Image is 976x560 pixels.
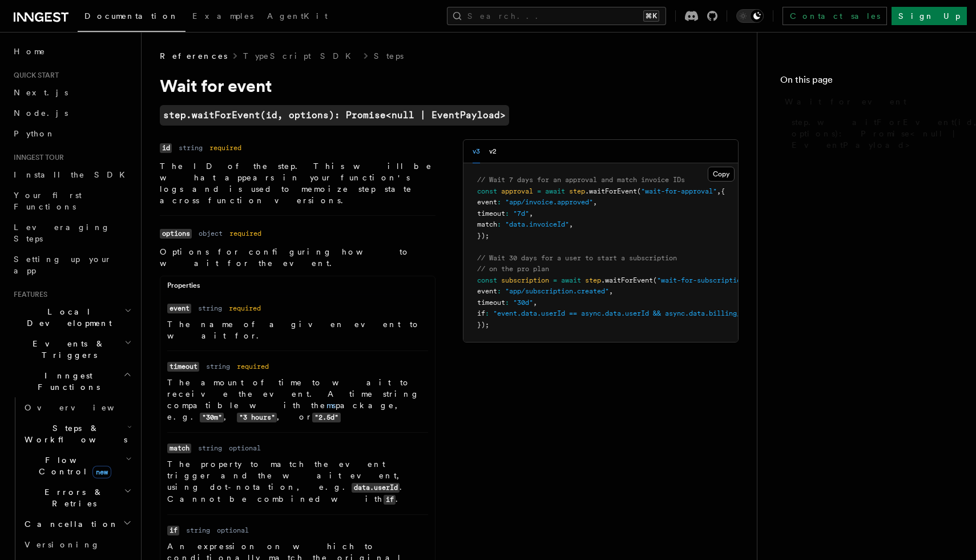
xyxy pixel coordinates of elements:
kbd: ⌘K [643,10,659,22]
span: "app/subscription.created" [505,287,609,295]
span: step [569,187,585,195]
span: : [497,287,501,295]
code: event [167,304,191,313]
span: Steps & Workflows [20,422,127,445]
span: Errors & Retries [20,486,124,509]
a: Contact sales [783,7,887,25]
span: Features [9,290,47,299]
span: match [477,220,497,228]
a: Next.js [9,82,134,103]
span: }); [477,232,489,240]
a: Sign Up [892,7,967,25]
dd: string [206,362,230,371]
a: Node.js [9,103,134,123]
button: v2 [489,140,497,163]
button: Cancellation [20,514,134,534]
code: "30m" [200,413,224,422]
code: id [160,143,172,153]
h4: On this page [780,73,953,91]
span: timeout [477,299,505,307]
span: Inngest Functions [9,370,123,393]
span: subscription [501,276,549,284]
span: Flow Control [20,454,126,477]
code: if [167,526,179,535]
p: Options for configuring how to wait for the event. [160,246,435,269]
code: step.waitForEvent(id, options): Promise<null | EventPayload> [160,105,509,126]
span: , [609,287,613,295]
span: Setting up your app [14,255,112,275]
span: // Wait 7 days for an approval and match invoice IDs [477,176,685,184]
a: Documentation [78,3,185,32]
span: new [92,466,111,478]
a: Your first Functions [9,185,134,217]
span: = [537,187,541,195]
span: await [561,276,581,284]
span: timeout [477,210,505,217]
span: Quick start [9,71,59,80]
a: step.waitForEvent(id, options): Promise<null | EventPayload> [787,112,953,155]
code: data.userId [352,483,400,493]
span: AgentKit [267,11,328,21]
span: ( [637,187,641,195]
span: : [497,198,501,206]
span: Leveraging Steps [14,223,110,243]
span: Python [14,129,55,138]
span: Local Development [9,306,124,329]
dd: required [237,362,269,371]
span: , [593,198,597,206]
span: "30d" [513,299,533,307]
dd: required [229,229,261,238]
span: : [505,299,509,307]
span: : [497,220,501,228]
span: Next.js [14,88,68,97]
button: Errors & Retries [20,482,134,514]
a: Setting up your app [9,249,134,281]
span: Versioning [25,540,100,549]
dd: string [198,304,222,313]
span: , [569,220,573,228]
span: Examples [192,11,253,21]
span: References [160,50,227,62]
dd: required [209,143,241,152]
a: Wait for event [780,91,953,112]
span: }); [477,321,489,329]
span: , [717,187,721,195]
p: The amount of time to wait to receive the event. A time string compatible with the package, e.g. ... [167,377,428,423]
a: Versioning [20,534,134,555]
button: Copy [708,167,735,182]
span: "wait-for-subscription" [657,276,749,284]
span: Install the SDK [14,170,132,179]
button: Search...⌘K [447,7,666,25]
span: await [545,187,565,195]
span: event [477,198,497,206]
dd: string [186,526,210,535]
span: : [485,309,489,317]
button: Local Development [9,301,134,333]
a: TypeScript SDK [243,50,358,62]
h1: Wait for event [160,75,616,96]
span: event [477,287,497,295]
span: approval [501,187,533,195]
a: Steps [374,50,404,62]
a: AgentKit [260,3,334,31]
span: const [477,187,497,195]
a: Python [9,123,134,144]
span: : [505,210,509,217]
button: Inngest Functions [9,365,134,397]
p: The property to match the event trigger and the wait event, using dot-notation, e.g. . Cannot be ... [167,458,428,505]
button: Toggle dark mode [736,9,764,23]
span: .waitForEvent [601,276,653,284]
p: The name of a given event to wait for. [167,319,428,341]
span: step [585,276,601,284]
span: Cancellation [20,518,119,530]
button: Steps & Workflows [20,418,134,450]
span: Overview [25,403,142,412]
span: // Wait 30 days for a user to start a subscription [477,254,677,262]
button: Flow Controlnew [20,450,134,482]
span: if [477,309,485,317]
span: = [553,276,557,284]
span: Events & Triggers [9,338,124,361]
a: Examples [185,3,260,31]
p: The ID of the step. This will be what appears in your function's logs and is used to memoize step... [160,160,435,206]
span: { [721,187,725,195]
